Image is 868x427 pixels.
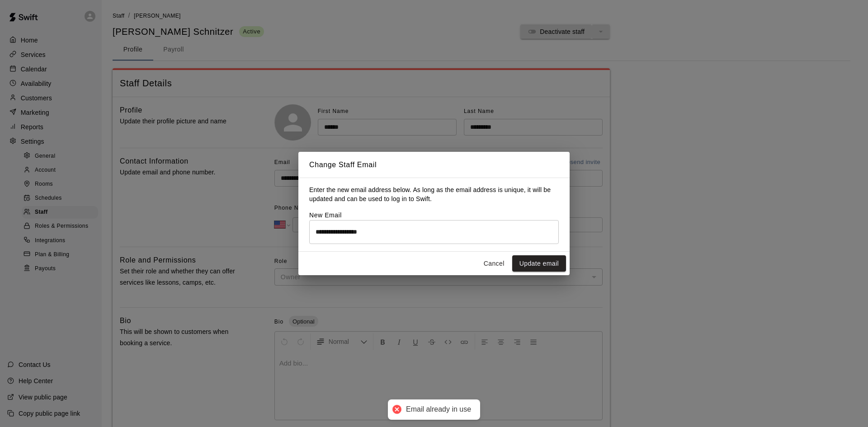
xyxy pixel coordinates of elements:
button: Update email [512,255,566,272]
h2: Change Staff Email [298,152,570,178]
label: New Email [309,211,342,219]
button: Cancel [480,255,509,272]
div: Email already in use [406,405,471,414]
p: Enter the new email address below. As long as the email address is unique, it will be updated and... [309,185,559,203]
